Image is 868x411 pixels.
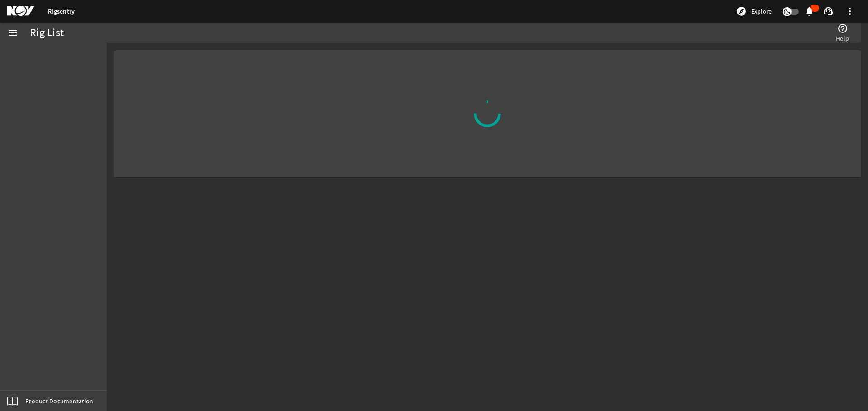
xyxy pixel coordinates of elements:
mat-icon: help_outline [837,23,848,34]
mat-icon: explore [736,6,747,17]
div: Rig List [30,28,64,37]
span: Explore [751,7,772,16]
button: more_vert [839,0,861,22]
mat-icon: notifications [804,6,815,17]
mat-icon: menu [7,28,18,38]
mat-icon: support_agent [823,6,834,17]
span: Help [836,34,849,43]
button: Explore [732,4,775,18]
a: Rigsentry [48,7,75,16]
span: Product Documentation [25,397,93,406]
